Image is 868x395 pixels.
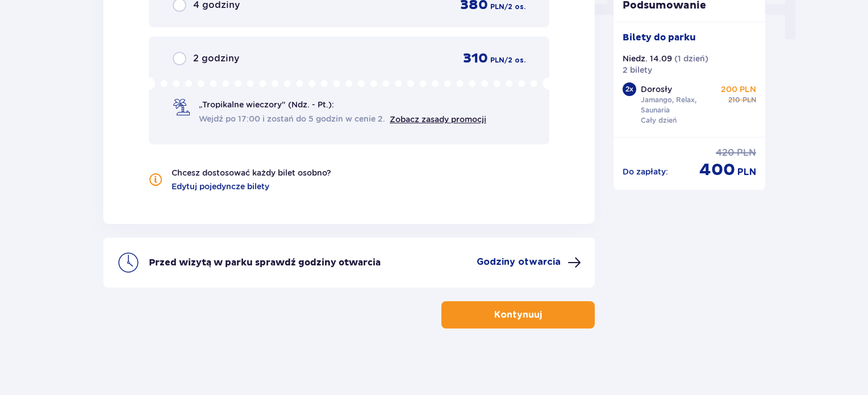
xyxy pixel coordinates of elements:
p: PLN [490,2,504,12]
p: Bilety do parku [623,31,696,44]
p: / 2 os. [504,2,525,12]
p: PLN [742,95,756,105]
p: 200 PLN [721,84,756,95]
p: Chcesz dostosować każdy bilet osobno? [172,167,331,178]
img: clock icon [117,251,140,274]
p: Do zapłaty : [623,166,668,177]
p: 420 [716,147,735,159]
p: Niedz. 14.09 [623,53,672,64]
p: Cały dzień [641,115,677,126]
button: Kontynuuj [441,301,595,329]
button: Godziny otwarcia [477,256,581,269]
p: Dorosły [641,84,672,95]
p: PLN [737,147,756,159]
a: Zobacz zasady promocji [390,115,486,124]
p: 310 [463,50,488,67]
span: Wejdź po 17:00 i zostań do 5 godzin w cenie 2. [199,113,385,124]
p: „Tropikalne wieczory" (Ndz. - Pt.): [199,99,334,110]
a: Edytuj pojedyncze bilety [172,181,269,192]
p: PLN [737,166,756,178]
p: 2 bilety [623,64,652,76]
p: PLN [490,55,504,65]
div: 2 x [623,82,636,96]
p: Godziny otwarcia [477,256,561,268]
p: Kontynuuj [494,309,542,321]
p: 210 [728,95,740,105]
p: / 2 os. [504,55,525,65]
p: 2 godziny [193,52,239,65]
p: Jamango, Relax, Saunaria [641,95,719,115]
p: 400 [699,159,735,181]
p: ( 1 dzień ) [674,53,708,64]
p: Przed wizytą w parku sprawdź godziny otwarcia [149,256,381,269]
